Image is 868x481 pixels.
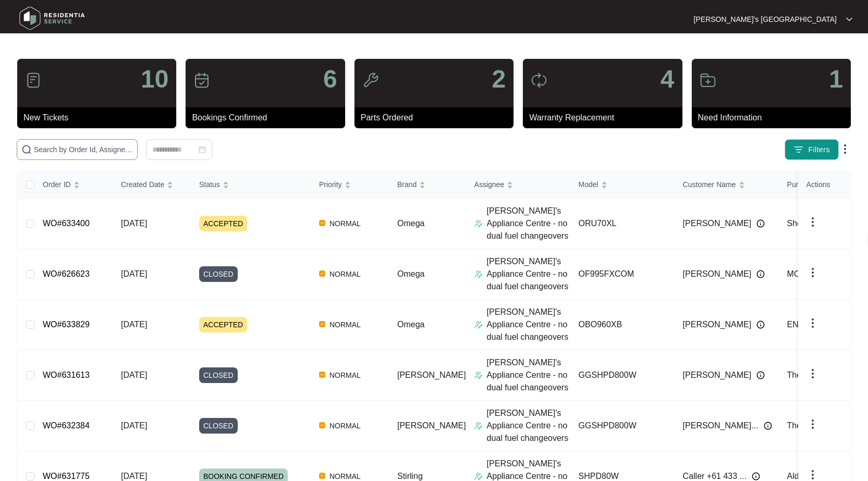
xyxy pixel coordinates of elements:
[787,320,839,329] span: ENSO Homes
[531,72,547,89] img: icon
[787,179,841,190] span: Purchased From
[397,472,423,480] span: Stirling
[474,320,483,329] img: Assigner Icon
[683,420,759,432] span: [PERSON_NAME]...
[397,421,466,430] span: [PERSON_NAME]
[570,300,675,350] td: OBO960XB
[675,171,779,199] th: Customer Name
[43,371,90,379] a: WO#631613
[397,219,424,228] span: Omega
[325,420,365,432] span: NORMAL
[474,219,483,228] img: Assigner Icon
[487,205,570,242] p: [PERSON_NAME]'s Appliance Centre - no dual fuel changeovers
[806,216,819,228] img: dropdown arrow
[806,317,819,329] img: dropdown arrow
[199,216,247,231] span: ACCEPTED
[319,179,342,190] span: Priority
[474,472,483,480] img: Assigner Icon
[529,112,682,124] p: Warranty Replacement
[121,320,147,329] span: [DATE]
[787,371,846,379] span: The Good Guys
[661,67,675,92] p: 4
[806,418,819,430] img: dropdown arrow
[325,318,365,331] span: NORMAL
[397,320,424,329] span: Omega
[311,171,389,199] th: Priority
[319,270,325,277] img: Vercel Logo
[764,422,772,430] img: Info icon
[121,371,147,379] span: [DATE]
[492,67,506,92] p: 2
[193,72,210,89] img: icon
[199,266,238,282] span: CLOSED
[325,217,365,230] span: NORMAL
[839,143,851,155] img: dropdown arrow
[570,401,675,451] td: GGSHPD800W
[683,318,752,331] span: [PERSON_NAME]
[397,269,424,278] span: Omega
[829,67,843,92] p: 1
[362,72,379,89] img: icon
[192,112,345,124] p: Bookings Confirmed
[474,270,483,278] img: Assigner Icon
[570,350,675,401] td: GGSHPD800W
[752,472,760,480] img: Info icon
[798,171,850,199] th: Actions
[397,179,417,190] span: Brand
[487,356,570,394] p: [PERSON_NAME]'s Appliance Centre - no dual fuel changeovers
[570,171,675,199] th: Model
[756,320,765,329] img: Info icon
[191,171,311,199] th: Status
[806,266,819,279] img: dropdown arrow
[121,421,147,430] span: [DATE]
[389,171,466,199] th: Brand
[694,14,837,24] p: [PERSON_NAME]'s [GEOGRAPHIC_DATA]
[361,112,514,124] p: Parts Ordered
[113,171,191,199] th: Created Date
[397,371,466,379] span: [PERSON_NAME]
[23,112,176,124] p: New Tickets
[756,270,765,278] img: Info icon
[793,144,804,155] img: filter icon
[570,249,675,300] td: OF995FXCOM
[579,179,598,190] span: Model
[683,217,752,230] span: [PERSON_NAME]
[325,268,365,280] span: NORMAL
[700,72,716,89] img: icon
[43,269,90,278] a: WO#626623
[319,321,325,327] img: Vercel Logo
[474,422,483,430] img: Assigner Icon
[683,179,736,190] span: Customer Name
[199,317,247,332] span: ACCEPTED
[785,139,839,160] button: filter iconFilters
[43,320,90,329] a: WO#633829
[787,472,801,480] span: Aldi
[121,219,147,228] span: [DATE]
[323,67,337,92] p: 6
[487,306,570,343] p: [PERSON_NAME]'s Appliance Centre - no dual fuel changeovers
[121,269,147,278] span: [DATE]
[806,468,819,481] img: dropdown arrow
[787,219,852,228] span: Sherridon Homes
[487,407,570,445] p: [PERSON_NAME]'s Appliance Centre - no dual fuel changeovers
[319,220,325,226] img: Vercel Logo
[319,473,325,479] img: Vercel Logo
[787,421,846,430] span: The Good Guys
[43,421,90,430] a: WO#632384
[756,219,765,228] img: Info icon
[474,371,483,379] img: Assigner Icon
[466,171,570,199] th: Assignee
[121,179,164,190] span: Created Date
[121,472,147,480] span: [DATE]
[683,268,752,280] span: [PERSON_NAME]
[808,144,830,155] span: Filters
[756,371,765,379] img: Info icon
[43,179,71,190] span: Order ID
[474,179,505,190] span: Assignee
[199,179,220,190] span: Status
[570,199,675,249] td: ORU70XL
[698,112,851,124] p: Need Information
[319,422,325,428] img: Vercel Logo
[846,17,852,22] img: dropdown arrow
[683,369,752,381] span: [PERSON_NAME]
